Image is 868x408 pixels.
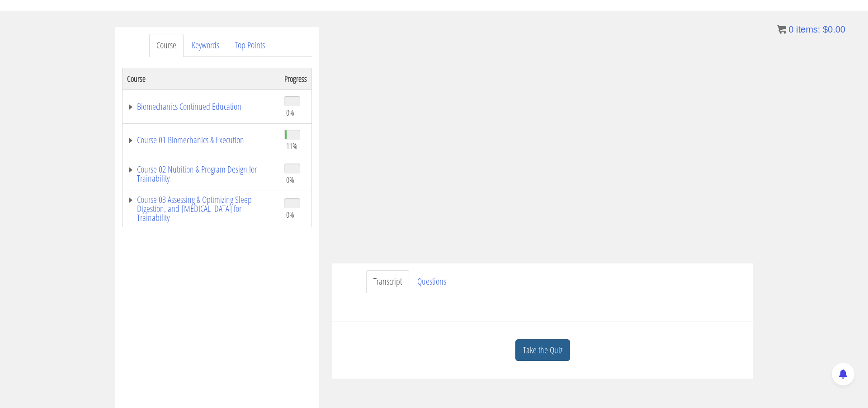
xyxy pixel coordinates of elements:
span: $ [823,24,828,34]
th: Course [123,68,280,89]
span: 0% [286,210,294,220]
a: Course 03 Assessing & Optimizing Sleep Digestion, and [MEDICAL_DATA] for Trainability [127,195,275,222]
span: items: [796,24,820,34]
a: Transcript [366,270,409,293]
img: icon11.png [777,25,786,34]
a: 0 items: $0.00 [777,24,845,34]
th: Progress [280,68,312,89]
span: 0% [286,175,294,185]
a: Course 02 Nutrition & Program Design for Trainability [127,165,275,183]
a: Keywords [184,34,226,57]
bdi: 0.00 [823,24,845,34]
a: Course [149,34,184,57]
a: Course 01 Biomechanics & Execution [127,136,275,145]
span: 0% [286,108,294,117]
a: Top Points [227,34,272,57]
a: Take the Quiz [515,339,570,361]
span: 0 [788,24,793,34]
span: 11% [286,141,297,151]
a: Biomechanics Continued Education [127,102,275,111]
a: Questions [410,270,453,293]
